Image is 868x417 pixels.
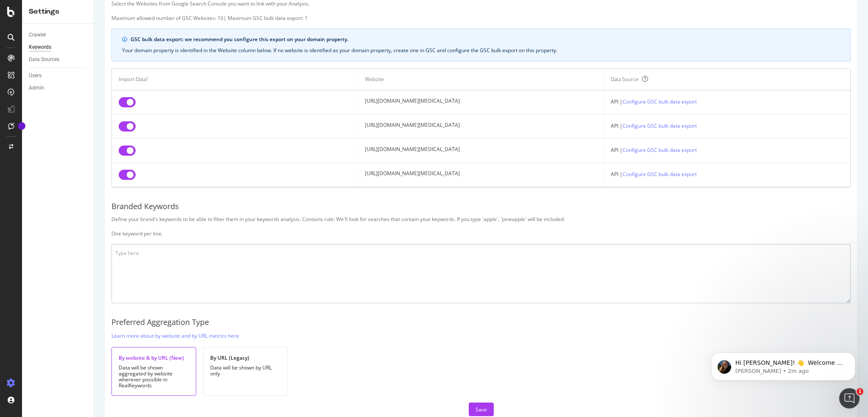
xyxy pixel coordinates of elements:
[611,76,639,83] div: Data Source
[29,7,87,17] div: Settings
[611,97,843,106] div: API |
[623,170,697,179] a: Configure GSC bulk data export
[29,71,88,80] a: Users
[623,121,697,130] a: Configure GSC bulk data export
[210,354,281,361] div: By URL (Legacy)
[29,31,46,39] div: Crawler
[698,335,868,394] iframe: Intercom notifications message
[122,47,840,54] div: Your domain property is identified in the Website column below. If no website is identified as yo...
[29,71,42,80] div: Users
[611,170,843,179] div: API |
[111,317,851,328] div: Preferred Aggregation Type
[358,69,604,90] th: Website
[29,84,44,92] div: Admin
[210,365,281,377] div: Data will be shown by URL only
[119,354,189,361] div: By website & by URL (New)
[29,55,59,64] div: Data Sources
[111,215,851,237] div: Define your brand's keywords to be able to filter them in your keywords analysis. Contains rule: ...
[623,146,697,154] a: Configure GSC bulk data export
[119,365,189,389] div: Data will be shown aggregated by website wherever possible in RealKeywords
[857,388,863,395] span: 1
[29,43,88,52] a: Keywords
[611,146,843,154] div: API |
[611,121,843,130] div: API |
[358,163,604,187] td: [URL][DOMAIN_NAME][MEDICAL_DATA]
[839,388,860,409] iframe: Intercom live chat
[623,97,697,106] a: Configure GSC bulk data export
[111,201,851,212] div: Branded Keywords
[111,331,239,340] a: Learn more about by website and by URL metrics here
[112,69,358,90] th: Import Data?
[358,115,604,139] td: [URL][DOMAIN_NAME][MEDICAL_DATA]
[111,28,851,62] div: info banner
[29,43,51,52] div: Keywords
[131,36,840,43] div: GSC bulk data export: we recommend you configure this export on your domain property.
[358,139,604,163] td: [URL][DOMAIN_NAME][MEDICAL_DATA]
[469,403,494,416] button: Save
[476,406,487,413] div: Save
[18,122,25,130] div: Tooltip anchor
[358,90,604,115] td: [URL][DOMAIN_NAME][MEDICAL_DATA]
[29,55,88,64] a: Data Sources
[29,84,88,92] a: Admin
[29,31,88,39] a: Crawler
